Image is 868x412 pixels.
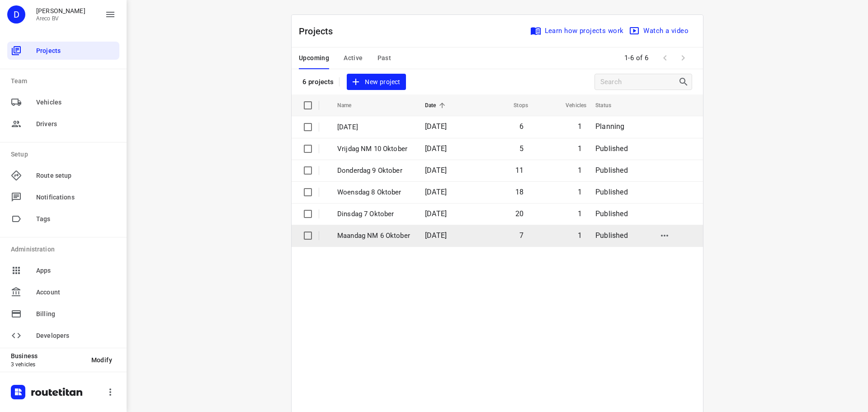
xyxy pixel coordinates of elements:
[515,188,524,196] span: 18
[600,75,678,89] input: Search projects
[299,52,329,64] span: Upcoming
[515,166,524,175] span: 11
[595,188,628,196] span: Published
[656,49,674,67] span: Previous Page
[519,231,524,240] span: 7
[7,261,119,279] div: Apps
[11,361,84,368] p: 3 vehicles
[425,144,447,153] span: [DATE]
[36,288,116,297] span: Account
[347,74,406,90] button: New project
[595,209,628,218] span: Published
[302,78,334,86] p: 6 projects
[7,5,25,24] div: D
[7,115,119,133] div: Drivers
[36,46,116,56] span: Projects
[7,188,119,206] div: Notifications
[7,283,119,301] div: Account
[595,100,623,111] span: Status
[578,209,582,218] span: 1
[11,352,84,360] p: Business
[36,214,116,224] span: Tags
[11,76,119,86] p: Team
[337,209,411,219] p: Dinsdag 7 Oktober
[11,245,119,254] p: Administration
[337,144,411,154] p: Vrijdag NM 10 Oktober
[337,231,411,241] p: Maandag NM 6 Oktober
[425,209,447,218] span: [DATE]
[337,166,411,176] p: Donderdag 9 Oktober
[678,76,692,87] div: Search
[7,166,119,185] div: Route setup
[36,98,116,107] span: Vehicles
[36,193,116,202] span: Notifications
[554,100,586,111] span: Vehicles
[36,15,85,22] p: Areco BV
[425,122,447,131] span: [DATE]
[377,52,392,64] span: Past
[578,144,582,153] span: 1
[299,24,340,38] p: Projects
[36,171,116,180] span: Route setup
[425,188,447,196] span: [DATE]
[352,76,400,88] span: New project
[519,144,524,153] span: 5
[578,166,582,175] span: 1
[337,122,411,133] p: Dinsdag 14 Oktober
[7,210,119,228] div: Tags
[84,352,119,368] button: Modify
[344,52,363,64] span: Active
[36,119,116,129] span: Drivers
[91,356,112,364] span: Modify
[578,231,582,240] span: 1
[7,305,119,323] div: Billing
[11,150,119,159] p: Setup
[425,100,448,111] span: Date
[425,231,447,240] span: [DATE]
[595,231,628,240] span: Published
[578,122,582,131] span: 1
[337,187,411,198] p: Woensdag 8 Oktober
[36,7,85,14] p: Didier Evrard
[515,209,524,218] span: 20
[36,331,116,341] span: Developers
[7,93,119,111] div: Vehicles
[36,266,116,275] span: Apps
[337,100,363,111] span: Name
[36,309,116,319] span: Billing
[502,100,528,111] span: Stops
[519,122,524,131] span: 6
[674,49,692,67] span: Next Page
[595,122,624,131] span: Planning
[425,166,447,175] span: [DATE]
[7,42,119,60] div: Projects
[595,166,628,175] span: Published
[7,327,119,345] div: Developers
[621,48,652,68] span: 1-6 of 6
[578,188,582,196] span: 1
[595,144,628,153] span: Published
